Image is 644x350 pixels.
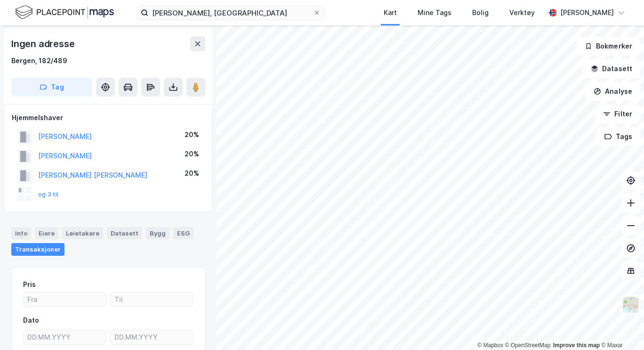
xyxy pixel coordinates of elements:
div: Datasett [107,227,142,239]
a: Improve this map [553,342,600,349]
div: Kart [384,7,397,18]
div: Hjemmelshaver [12,112,205,123]
a: Mapbox [477,342,503,349]
button: Analyse [586,82,640,101]
input: DD.MM.YYYY [111,330,193,344]
input: Søk på adresse, matrikkel, gårdeiere, leietakere eller personer [148,6,313,20]
button: Tag [11,78,92,97]
input: Fra [24,293,106,307]
div: Dato [23,315,39,326]
button: Datasett [583,59,640,78]
button: Filter [595,105,640,123]
a: OpenStreetMap [505,342,551,349]
div: Ingen adresse [11,36,76,51]
div: Pris [23,279,36,290]
div: Eiere [35,227,58,239]
div: Kontrollprogram for chat [597,305,644,350]
div: Leietakere [62,227,103,239]
div: Info [11,227,31,239]
button: Bokmerker [577,37,640,56]
div: Bygg [146,227,169,239]
div: Transaksjoner [11,243,64,255]
img: Z [622,296,640,314]
div: 20% [185,168,199,179]
img: logo.f888ab2527a4732fd821a326f86c7f29.svg [15,4,114,21]
div: Bergen, 182/489 [11,55,67,66]
div: Mine Tags [418,7,451,18]
iframe: Chat Widget [597,305,644,350]
div: 20% [185,148,199,160]
button: Tags [596,127,640,146]
div: Verktøy [509,7,535,18]
input: DD.MM.YYYY [24,330,106,344]
div: Bolig [472,7,489,18]
input: Til [111,293,193,307]
div: [PERSON_NAME] [560,7,614,18]
div: 20% [185,129,199,140]
div: ESG [173,227,193,239]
